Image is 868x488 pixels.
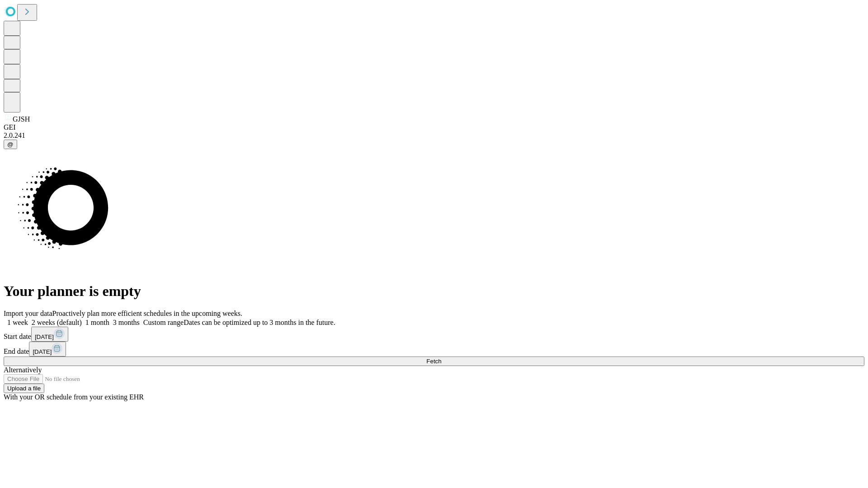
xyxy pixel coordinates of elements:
span: Fetch [426,358,441,365]
span: 2 weeks (default) [32,319,82,326]
span: 1 week [7,319,28,326]
button: @ [4,140,17,149]
span: GJSH [13,115,30,123]
div: 2.0.241 [4,131,864,140]
span: Import your data [4,310,52,317]
span: 3 months [113,319,140,326]
button: Fetch [4,357,864,366]
div: End date [4,342,864,357]
div: Start date [4,327,864,342]
div: GEI [4,123,864,131]
span: Dates can be optimized up to 3 months in the future. [184,319,335,326]
span: With your OR schedule from your existing EHR [4,393,144,401]
span: 1 month [85,319,109,326]
span: Alternatively [4,366,42,374]
span: Proactively plan more efficient schedules in the upcoming weeks. [52,310,242,317]
button: [DATE] [31,327,68,342]
span: @ [7,141,14,148]
span: [DATE] [35,333,54,340]
button: Upload a file [4,384,44,393]
span: [DATE] [33,348,52,355]
h1: Your planner is empty [4,283,864,300]
span: Custom range [143,319,184,326]
button: [DATE] [29,342,66,357]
